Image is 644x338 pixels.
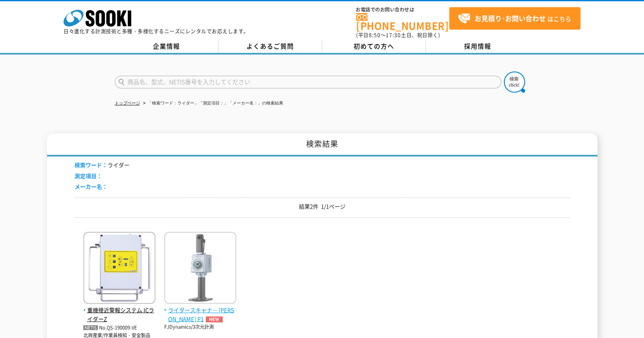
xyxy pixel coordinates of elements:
span: 8:50 [369,31,381,39]
p: No.QS-190009-VE [83,324,155,333]
span: 17:30 [386,31,401,39]
span: メーカー名： [75,182,108,190]
img: btn_search.png [504,71,525,93]
li: 「検索ワード：ライダー」「測定項目：」「メーカー名：」の検索結果 [141,99,283,108]
p: FJDynamics/3次元計測 [164,324,236,331]
a: 企業情報 [115,40,218,53]
a: 初めての方へ [322,40,426,53]
a: 重機接近警報システム ICライダーZ [83,297,155,323]
span: 重機接近警報システム ICライダーZ [83,306,155,324]
a: [PHONE_NUMBER] [356,13,449,30]
a: 採用情報 [426,40,530,53]
img: ICライダーZ [83,232,155,306]
span: 測定項目： [75,172,102,180]
p: 日々進化する計測技術と多種・多様化するニーズにレンタルでお応えします。 [64,29,249,34]
h1: 検索結果 [47,133,597,157]
span: (平日 ～ 土日、祝日除く) [356,31,440,39]
span: はこちら [458,12,571,25]
a: トップページ [115,101,140,105]
a: よくあるご質問 [218,40,322,53]
span: お電話でのお問い合わせは [356,7,449,12]
a: お見積り･お問い合わせはこちら [449,7,580,30]
span: 検索ワード： [75,161,108,169]
img: FJD Trion P1 [164,232,236,306]
p: 結果2件 1/1ページ [75,202,570,211]
a: ライダースキャナ― [PERSON_NAME] P1NEW [164,297,236,323]
span: ライダースキャナ― [PERSON_NAME] P1 [164,306,236,324]
strong: お見積り･お問い合わせ [475,13,546,23]
img: NEW [204,316,225,322]
span: 初めての方へ [354,41,394,51]
li: ライダー [75,161,130,170]
input: 商品名、型式、NETIS番号を入力してください [115,76,501,88]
